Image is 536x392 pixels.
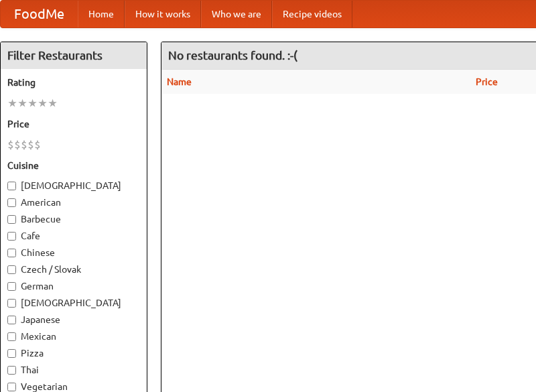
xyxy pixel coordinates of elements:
li: ★ [48,96,58,111]
input: Chinese [7,249,16,257]
ng-pluralize: No restaurants found. :-( [168,49,297,62]
a: Home [78,1,125,27]
label: American [7,196,140,209]
input: Vegetarian [7,383,16,391]
input: Japanese [7,316,16,324]
label: Japanese [7,313,140,326]
li: ★ [7,96,17,111]
input: Thai [7,366,16,375]
label: Thai [7,363,140,377]
a: Who we are [201,1,272,27]
input: Mexican [7,332,16,341]
input: German [7,282,16,291]
li: $ [21,137,27,152]
label: Pizza [7,346,140,360]
label: Czech / Slovak [7,263,140,276]
li: $ [27,137,34,152]
label: Mexican [7,330,140,343]
input: American [7,198,16,207]
a: Recipe videos [272,1,352,27]
a: FoodMe [1,1,78,27]
li: ★ [27,96,38,111]
a: How it works [125,1,201,27]
li: ★ [38,96,48,111]
input: Czech / Slovak [7,265,16,274]
li: $ [34,137,41,152]
input: Barbecue [7,215,16,224]
h5: Cuisine [7,159,140,172]
li: $ [7,137,14,152]
label: Cafe [7,229,140,243]
input: [DEMOGRAPHIC_DATA] [7,182,16,190]
h5: Price [7,117,140,131]
a: Price [476,76,498,87]
h4: Filter Restaurants [1,42,147,69]
input: Cafe [7,232,16,241]
a: Name [167,76,192,87]
label: [DEMOGRAPHIC_DATA] [7,296,140,310]
input: [DEMOGRAPHIC_DATA] [7,299,16,308]
label: German [7,279,140,293]
h5: Rating [7,76,140,89]
label: Chinese [7,246,140,259]
li: ★ [17,96,27,111]
input: Pizza [7,349,16,358]
li: $ [14,137,21,152]
label: Barbecue [7,212,140,226]
label: [DEMOGRAPHIC_DATA] [7,179,140,192]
